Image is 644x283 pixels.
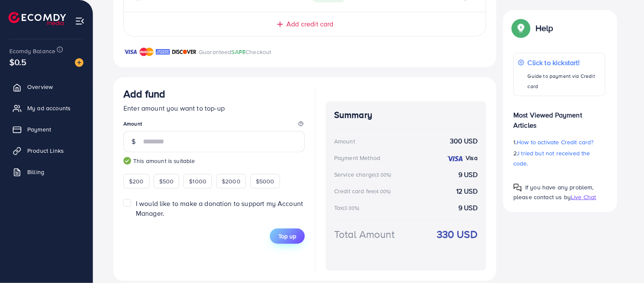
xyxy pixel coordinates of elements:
img: menu [75,16,85,26]
img: brand [140,47,154,57]
span: $2000 [222,177,240,186]
strong: 330 USD [437,227,478,242]
span: Top up [278,232,296,240]
p: 2. [513,148,605,169]
span: Product Links [27,146,64,155]
span: Add credit card [286,19,333,29]
p: Click to kickstart! [528,57,601,68]
h4: Summary [334,110,478,120]
p: 1. [513,137,605,147]
small: (3.00%) [343,205,359,212]
h3: Add fund [123,88,165,100]
div: Amount [334,137,355,146]
small: This amount is suitable [123,157,305,165]
span: Overview [27,83,53,91]
span: How to activate Credit card? [517,138,593,146]
img: guide [123,157,131,165]
img: Popup guide [513,183,522,192]
span: SAFE [232,48,246,56]
div: Total Amount [334,227,395,242]
img: brand [123,47,137,57]
span: Live Chat [571,193,596,201]
img: credit [447,155,464,162]
a: My ad accounts [6,100,86,117]
a: Product Links [6,142,86,159]
strong: 300 USD [450,136,478,146]
div: Payment Method [334,154,380,162]
p: Help [535,23,553,33]
span: Ecomdy Balance [9,47,55,55]
span: $500 [159,177,174,186]
span: I would like to make a donation to support my Account Manager. [136,199,303,218]
div: Tax [334,203,362,212]
span: If you have any problem, please contact us by [513,183,594,201]
small: (4.00%) [375,188,391,195]
span: Payment [27,125,51,134]
span: $5000 [256,177,275,186]
div: Service charge [334,170,394,179]
strong: 9 USD [458,170,478,180]
p: Guaranteed Checkout [199,47,272,57]
span: $0.5 [9,56,27,68]
img: Popup guide [513,20,529,36]
span: I tried but not received the code. [513,149,590,168]
strong: Visa [466,154,478,162]
small: (3.00%) [375,172,391,178]
img: brand [172,47,197,57]
span: My ad accounts [27,104,71,112]
a: Billing [6,163,86,180]
iframe: Chat [608,245,638,277]
a: Payment [6,121,86,138]
img: logo [9,12,66,25]
div: Credit card fee [334,187,394,195]
p: Guide to payment via Credit card [528,71,601,91]
span: Billing [27,168,44,176]
span: $1000 [189,177,206,186]
p: Most Viewed Payment Articles [513,103,605,130]
button: Top up [270,229,305,244]
span: $200 [129,177,144,186]
strong: 9 USD [458,203,478,213]
legend: Amount [123,120,305,131]
p: Enter amount you want to top-up [123,103,305,113]
img: image [75,58,83,67]
img: brand [156,47,170,57]
strong: 12 USD [456,186,478,196]
a: Overview [6,78,86,95]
